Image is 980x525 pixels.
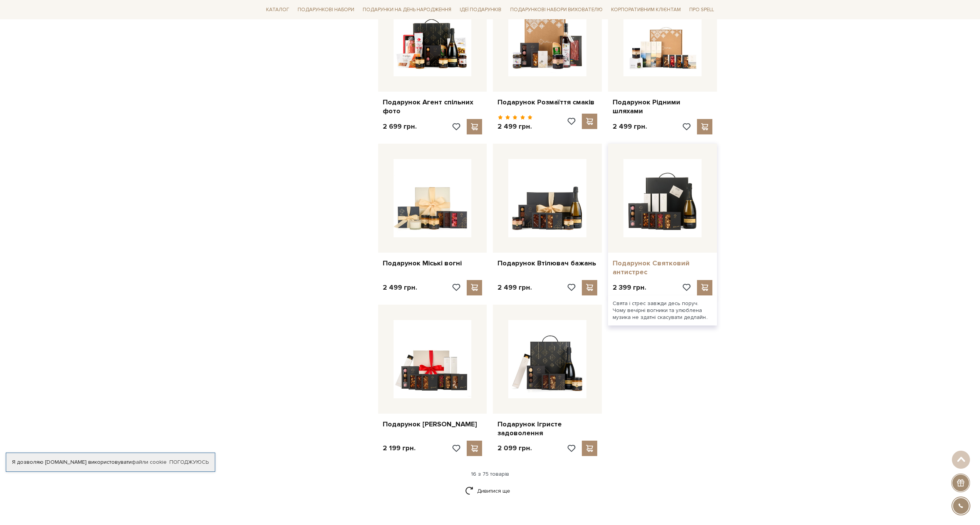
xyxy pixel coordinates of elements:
[498,259,597,268] a: Подарунок Втілювач бажань
[6,459,215,466] div: Я дозволяю [DOMAIN_NAME] використовувати
[383,444,415,453] p: 2 199 грн.
[360,4,454,16] a: Подарунки на День народження
[169,459,209,466] a: Погоджуюсь
[613,283,646,292] p: 2 399 грн.
[132,459,167,465] a: файли cookie
[383,98,482,116] a: Подарунок Агент спільних фото
[608,295,717,326] div: Свята і стрес завжди десь поруч. Чому вечірні вогники та улюблена музика не здатні скасувати дедл...
[465,484,515,498] a: Дивитися ще
[498,98,597,107] a: Подарунок Розмаїття смаків
[686,4,717,16] a: Про Spell
[507,3,606,16] a: Подарункові набори вихователю
[613,122,647,131] p: 2 499 грн.
[457,4,504,16] a: Ідеї подарунків
[295,4,357,16] a: Подарункові набори
[498,420,597,438] a: Подарунок Ігристе задоволення
[383,259,482,268] a: Подарунок Міські вогні
[383,420,482,429] a: Подарунок [PERSON_NAME]
[498,122,533,131] p: 2 499 грн.
[263,4,292,16] a: Каталог
[383,283,417,292] p: 2 499 грн.
[260,471,720,478] div: 16 з 75 товарів
[498,444,532,453] p: 2 099 грн.
[383,122,417,131] p: 2 699 грн.
[498,283,532,292] p: 2 499 грн.
[613,98,712,116] a: Подарунок Рідними шляхами
[608,3,684,16] a: Корпоративним клієнтам
[613,259,712,277] a: Подарунок Святковий антистрес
